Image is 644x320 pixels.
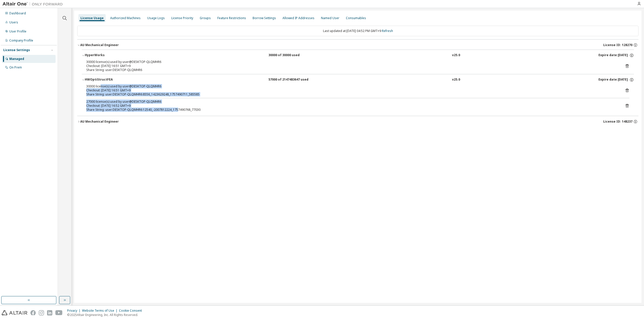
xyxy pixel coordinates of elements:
div: Feature Restrictions [217,16,246,20]
div: HWOptiStructFEA [85,78,130,82]
button: HWOptiStructFEA57000 of 2147483647 usedv25.0Expire date:[DATE] [82,74,634,85]
div: Expire date: [DATE] [598,78,634,82]
div: 57000 of 2147483647 used [268,78,314,82]
p: © 2025 Altair Engineering, Inc. All Rights Reserved. [67,313,145,317]
div: Named User [321,16,339,20]
img: youtube.svg [55,310,63,315]
div: Usage Logs [147,16,165,20]
div: Company Profile [9,39,33,43]
div: Privacy [67,309,82,313]
div: License Usage [80,16,104,20]
div: 30000 license(s) used by user@DESKTOP-QLQMHR6 [86,84,617,88]
img: linkedin.svg [47,310,52,315]
div: On Prem [9,65,22,69]
div: License Settings [3,48,30,52]
div: v25.0 [452,53,460,58]
div: Consumables [346,16,366,20]
span: License ID: 128270 [603,43,632,47]
div: Share String: user:DESKTOP-QLQMHR6:8556_1423629248_1757490711_585585 [86,92,617,96]
div: HyperWorks [85,53,130,58]
div: Checkout: [DATE] 16:51 GMT+9 [86,64,617,68]
div: v25.0 [452,78,460,82]
div: AU Mechanical Engineer [80,43,119,47]
div: Groups [200,16,211,20]
div: Cookie Consent [119,309,145,313]
img: facebook.svg [30,310,36,315]
div: Website Terms of Use [82,309,119,313]
img: Altair One [3,2,65,7]
div: Expire date: [DATE] [598,53,634,58]
div: Last updated at: [DATE] 04:52 PM GMT+9 [77,26,638,36]
div: Managed [9,57,24,61]
div: 30000 of 30000 used [268,53,314,58]
div: Dashboard [9,11,26,15]
div: License Priority [171,16,193,20]
button: AU Mechanical EngineerLicense ID: 128270 [77,40,638,51]
div: 27000 license(s) used by user@DESKTOP-QLQMHR6 [86,100,617,104]
img: instagram.svg [39,310,44,315]
button: HyperWorks30000 of 30000 usedv25.0Expire date:[DATE] [82,50,634,61]
button: AU Mechanical EngineerLicense ID: 148237 [77,116,638,127]
div: Allowed IP Addresses [283,16,314,20]
div: Checkout: [DATE] 16:51 GMT+9 [86,88,617,92]
div: Authorized Machines [110,16,141,20]
div: Share String: user:DESKTOP-QLQMHR6:12540_-2007812224_1757490768_77030 [86,108,617,112]
div: Share String: user:DESKTOP-QLQMHR6 [86,68,617,72]
div: Checkout: [DATE] 16:52 GMT+9 [86,104,617,108]
div: Borrow Settings [253,16,276,20]
span: License ID: 148237 [603,120,632,124]
img: altair_logo.svg [2,310,27,315]
a: Refresh [382,29,393,33]
div: Users [9,20,18,24]
div: AU Mechanical Engineer [80,120,119,124]
div: 30000 license(s) used by user@DESKTOP-QLQMHR6 [86,60,617,64]
div: User Profile [9,29,26,33]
